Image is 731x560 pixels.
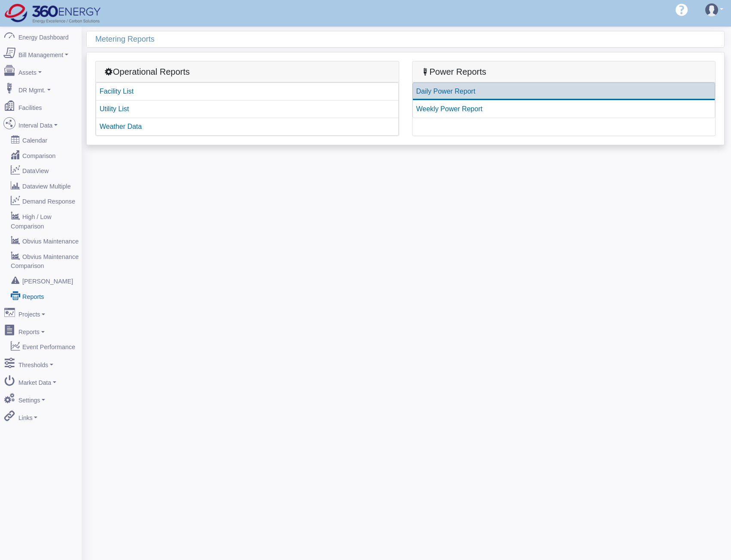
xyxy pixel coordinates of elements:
a: Daily Power Report [413,82,716,100]
h5: Operational Reports [104,67,390,77]
img: user-3.svg [705,3,718,16]
a: Weather Data [96,118,399,136]
div: Metering Reports [95,31,724,47]
h5: Power Reports [421,67,707,77]
a: Weekly Power Report [413,100,716,118]
a: Utility List [96,100,399,118]
a: Facility List [96,82,399,100]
